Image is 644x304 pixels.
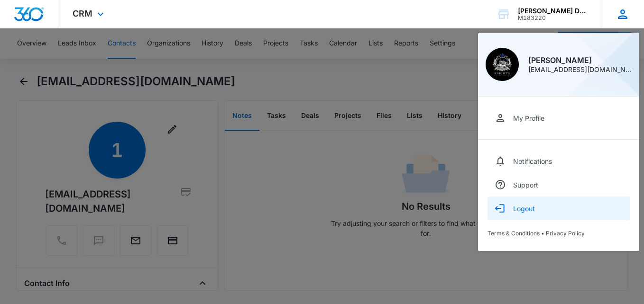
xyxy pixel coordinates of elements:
span: CRM [73,9,92,18]
a: Notifications [488,149,630,173]
a: Support [488,173,630,197]
a: My Profile [488,106,630,130]
div: • [488,230,630,237]
a: Terms & Conditions [488,230,540,237]
div: Logout [513,205,535,213]
div: [EMAIL_ADDRESS][DOMAIN_NAME] [528,66,632,73]
div: account name [518,7,587,15]
button: Logout [488,197,630,220]
div: [PERSON_NAME] [528,56,632,64]
div: account id [518,15,587,21]
div: My Profile [513,114,544,122]
a: Privacy Policy [546,230,585,237]
div: Support [513,181,538,189]
div: Notifications [513,157,552,165]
